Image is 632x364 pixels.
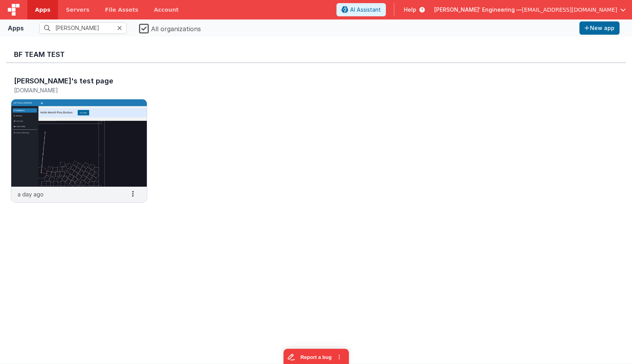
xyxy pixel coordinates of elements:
label: All organizations [139,23,201,34]
span: Apps [35,6,50,14]
span: [EMAIL_ADDRESS][DOMAIN_NAME] [522,6,617,14]
p: a day ago [18,190,44,198]
span: File Assets [105,6,139,14]
h3: BF Team Test [14,51,618,58]
div: Apps [8,23,24,33]
h5: [DOMAIN_NAME] [14,87,128,93]
span: Servers [66,6,89,14]
input: Search apps [39,22,127,34]
button: AI Assistant [336,3,386,16]
span: AI Assistant [350,6,381,14]
button: [PERSON_NAME]' Engineering — [EMAIL_ADDRESS][DOMAIN_NAME] [434,6,626,14]
button: New app [579,21,620,35]
span: Help [404,6,416,14]
span: [PERSON_NAME]' Engineering — [434,6,522,14]
h3: [PERSON_NAME]'s test page [14,77,113,85]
